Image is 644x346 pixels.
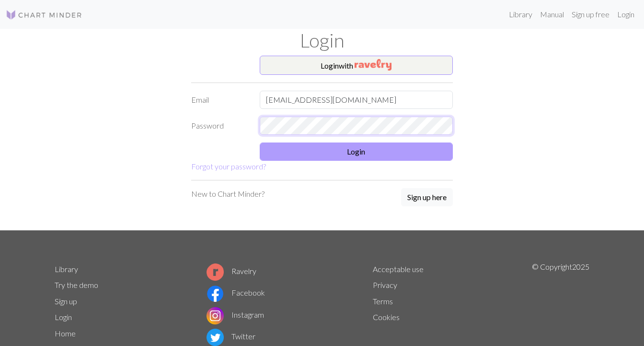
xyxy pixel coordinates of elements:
[207,332,255,341] a: Twitter
[49,29,595,52] h1: Login
[191,188,264,200] p: New to Chart Minder?
[207,329,224,346] img: Twitter logo
[207,288,265,297] a: Facebook
[373,264,424,274] a: Acceptable use
[373,297,393,306] a: Terms
[55,280,98,289] a: Try the demo
[260,56,453,75] button: Loginwith
[373,280,397,289] a: Privacy
[207,310,264,319] a: Instagram
[185,117,254,135] label: Password
[55,329,76,338] a: Home
[207,285,224,302] img: Facebook logo
[373,312,400,322] a: Cookies
[6,9,82,21] img: Logo
[401,188,453,206] button: Sign up here
[536,5,568,24] a: Manual
[207,266,256,275] a: Ravelry
[207,307,224,324] img: Instagram logo
[207,263,224,281] img: Ravelry logo
[401,188,453,207] a: Sign up here
[355,59,391,71] img: Ravelry
[260,143,453,161] button: Login
[505,5,536,24] a: Library
[55,312,72,322] a: Login
[191,162,266,171] a: Forgot your password?
[568,5,613,24] a: Sign up free
[613,5,638,24] a: Login
[55,297,77,306] a: Sign up
[185,91,254,109] label: Email
[55,264,78,274] a: Library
